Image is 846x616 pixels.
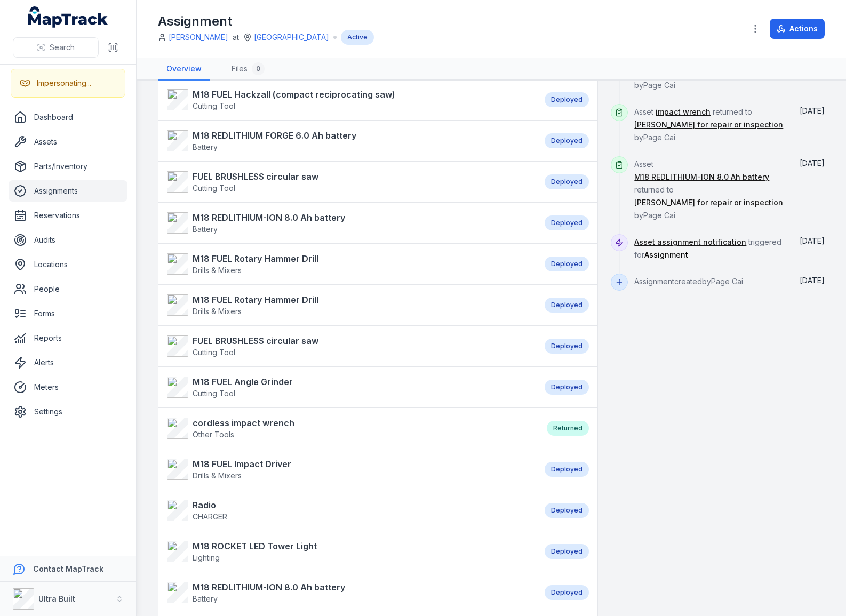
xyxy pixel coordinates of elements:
time: 17/07/2025, 10:01:04 am [800,276,825,285]
span: Cutting Tool [193,101,235,110]
a: Assets [9,131,127,153]
a: M18 ROCKET LED Tower LightLighting [167,540,534,563]
a: Audits [9,229,127,251]
a: M18 REDLITHIUM-ION 8.0 Ah batteryBattery [167,581,534,604]
a: M18 FUEL Rotary Hammer DrillDrills & Mixers [167,293,534,317]
a: M18 FUEL Rotary Hammer DrillDrills & Mixers [167,252,534,276]
a: Alerts [9,352,127,373]
span: Drills & Mixers [193,471,242,480]
div: Deployed [545,544,589,559]
strong: Ultra Built [38,594,75,603]
a: Reports [9,327,127,349]
a: Forms [9,303,127,324]
span: Battery [193,142,218,151]
span: [DATE] [800,276,825,285]
span: Assignment created by Page Cai [634,277,743,286]
span: Cutting Tool [193,348,235,357]
div: Deployed [545,298,589,313]
a: M18 REDLITHIUM-ION 8.0 Ah battery [634,172,769,182]
a: M18 REDLITHIUM-ION 8.0 Ah batteryBattery [167,211,534,235]
div: Impersonating... [37,78,91,89]
span: [DATE] [800,236,825,245]
a: Overview [158,58,210,81]
a: Asset assignment notification [634,237,746,247]
span: Drills & Mixers [193,307,242,316]
a: [PERSON_NAME] for repair or inspection [634,119,783,130]
span: [DATE] [800,158,825,167]
div: Active [341,30,374,45]
div: Deployed [545,380,589,395]
a: People [9,278,127,300]
a: M18 FUEL Angle GrinderCutting Tool [167,375,534,399]
a: M18 FUEL Impact DriverDrills & Mixers [167,458,534,481]
a: Settings [9,401,127,422]
span: Cutting Tool [193,389,235,398]
h1: Assignment [158,13,374,30]
span: at [233,32,239,43]
time: 03/10/2025, 2:32:31 pm [800,106,825,115]
button: Actions [770,19,825,39]
strong: M18 REDLITHIUM-ION 8.0 Ah battery [193,581,345,594]
span: Lighting [193,553,220,562]
a: RadioCHARGER [167,499,534,522]
strong: Radio [193,499,227,511]
div: 0 [252,62,265,75]
strong: M18 FUEL Rotary Hammer Drill [193,252,318,265]
strong: M18 FUEL Hackzall (compact reciprocating saw) [193,88,395,101]
a: Dashboard [9,107,127,128]
button: Search [13,37,99,58]
a: Files0 [223,58,273,81]
a: [GEOGRAPHIC_DATA] [254,32,329,43]
strong: M18 FUEL Rotary Hammer Drill [193,293,318,306]
span: Cutting Tool [193,183,235,193]
a: [PERSON_NAME] for repair or inspection [634,197,783,208]
div: Deployed [545,92,589,107]
a: impact wrench [656,107,711,117]
a: Reservations [9,205,127,226]
a: FUEL BRUSHLESS circular sawCutting Tool [167,170,534,194]
div: Deployed [545,503,589,518]
span: triggered for [634,237,781,259]
a: Assignments [9,180,127,202]
strong: FUEL BRUSHLESS circular saw [193,334,318,347]
a: MapTrack [28,6,108,28]
strong: M18 REDLITHIUM-ION 8.0 Ah battery [193,211,345,224]
strong: M18 REDLITHIUM FORGE 6.0 Ah battery [193,129,356,142]
div: Returned [547,421,589,436]
div: Deployed [545,257,589,271]
a: cordless impact wrenchOther Tools [167,417,536,440]
div: Deployed [545,585,589,600]
a: [PERSON_NAME] [169,32,228,43]
a: M18 REDLITHIUM FORGE 6.0 Ah batteryBattery [167,129,534,153]
div: Deployed [545,133,589,148]
span: Asset returned to by Page Cai [634,107,783,142]
a: Locations [9,254,127,275]
a: Parts/Inventory [9,156,127,177]
a: Meters [9,377,127,398]
span: Battery [193,225,218,234]
time: 17/07/2025, 10:05:00 am [800,236,825,245]
span: Drills & Mixers [193,266,242,275]
div: Deployed [545,215,589,230]
strong: cordless impact wrench [193,417,294,429]
span: Battery [193,594,218,603]
span: CHARGER [193,512,227,521]
span: Search [50,42,75,53]
time: 11/09/2025, 12:06:07 pm [800,158,825,167]
strong: M18 FUEL Impact Driver [193,458,291,470]
a: M18 FUEL Hackzall (compact reciprocating saw)Cutting Tool [167,88,534,111]
div: Deployed [545,462,589,477]
span: [DATE] [800,106,825,115]
a: FUEL BRUSHLESS circular sawCutting Tool [167,334,534,358]
span: Assignment [644,250,688,259]
div: Deployed [545,339,589,354]
strong: M18 FUEL Angle Grinder [193,375,293,388]
span: Other Tools [193,430,234,439]
div: Deployed [545,174,589,189]
strong: FUEL BRUSHLESS circular saw [193,170,318,183]
strong: Contact MapTrack [33,564,103,573]
span: Asset returned to by Page Cai [634,159,783,220]
strong: M18 ROCKET LED Tower Light [193,540,317,553]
